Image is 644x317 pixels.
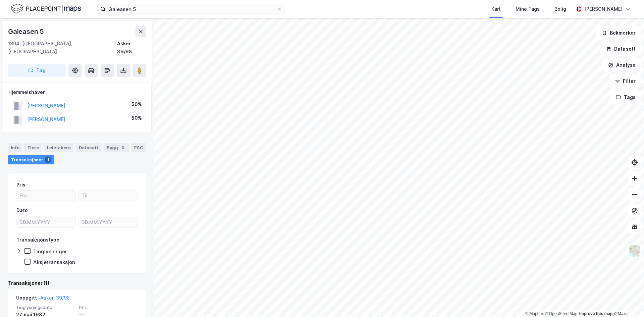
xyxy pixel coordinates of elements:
a: Mapbox [525,311,544,316]
a: Improve this map [579,311,612,316]
a: OpenStreetMap [545,311,578,316]
span: Pris [79,305,138,310]
div: Bygg [104,143,129,152]
div: Transaksjoner [8,155,54,164]
button: Filter [609,74,641,88]
div: Pris [16,181,25,189]
div: Mine Tags [516,5,540,13]
input: DD.MM.YYYY [17,217,75,227]
input: Fra [17,191,75,201]
div: Leietakere [44,143,73,152]
div: Galeasen 5 [8,26,45,37]
div: [PERSON_NAME] [584,5,623,13]
div: Dato [16,206,28,214]
a: Asker, 39/98 [40,295,70,301]
div: Tinglysninger [33,248,67,255]
button: Bokmerker [596,26,641,40]
span: Tinglysningsdato [16,305,75,310]
input: DD.MM.YYYY [79,217,138,227]
div: Hjemmelshaver [8,88,146,96]
div: Eiere [25,143,42,152]
input: Søk på adresse, matrikkel, gårdeiere, leietakere eller personer [106,4,277,14]
div: Info [8,143,22,152]
div: 1394, [GEOGRAPHIC_DATA], [GEOGRAPHIC_DATA] [8,40,117,56]
div: Kart [491,5,501,13]
button: Tag [8,64,66,77]
div: 1 [45,156,51,163]
div: Kontrollprogram for chat [610,285,644,317]
button: Datasett [600,42,641,56]
input: Til [79,191,138,201]
img: Z [628,245,641,257]
div: 50% [131,100,142,108]
div: 3 [119,144,126,151]
div: Aksjetransaksjon [33,259,75,265]
button: Tags [610,91,641,104]
div: Transaksjoner (1) [8,279,146,287]
div: Asker, 39/98 [117,40,146,56]
div: Datasett [76,143,101,152]
div: ESG [131,143,146,152]
div: Uoppgitt - [16,294,70,305]
iframe: Chat Widget [610,285,644,317]
div: 50% [131,114,142,122]
img: logo.f888ab2527a4732fd821a326f86c7f29.svg [11,3,81,15]
div: Bolig [554,5,566,13]
div: Transaksjonstype [16,236,59,244]
button: Analyse [602,58,641,72]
